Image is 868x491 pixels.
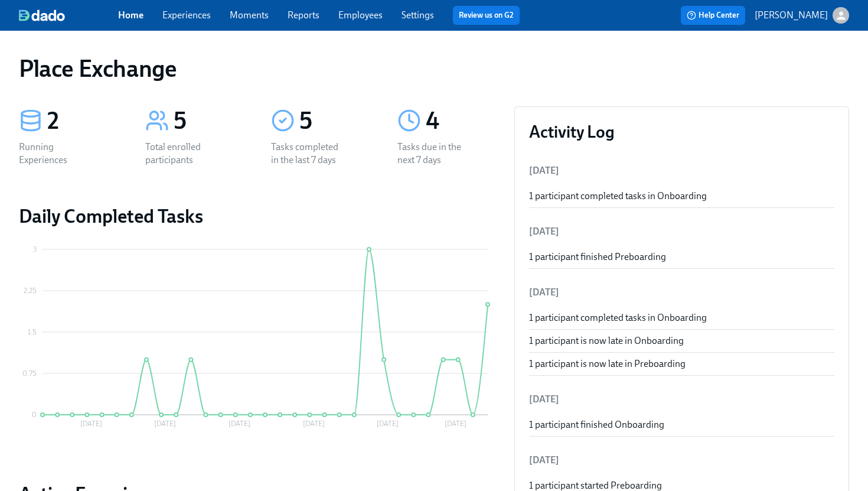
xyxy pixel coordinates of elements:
[299,106,369,136] div: 5
[230,9,269,21] a: Moments
[229,420,250,428] tspan: [DATE]
[529,446,834,474] li: [DATE]
[529,251,834,264] div: 1 participant finished Preboarding
[338,9,383,21] a: Employees
[377,420,399,428] tspan: [DATE]
[529,311,834,324] div: 1 participant completed tasks in Onboarding
[19,9,118,21] a: dado
[145,141,221,167] div: Total enrolled participants
[402,9,434,21] a: Settings
[24,287,37,295] tspan: 2.25
[162,9,211,21] a: Experiences
[755,7,849,24] button: [PERSON_NAME]
[118,9,143,21] a: Home
[529,121,834,142] h3: Activity Log
[47,106,117,136] div: 2
[529,278,834,307] li: [DATE]
[529,334,834,347] div: 1 participant is now late in Onboarding
[19,204,495,228] h2: Daily Completed Tasks
[529,165,559,176] span: [DATE]
[397,141,473,167] div: Tasks due in the next 7 days
[33,245,37,253] tspan: 3
[154,420,176,428] tspan: [DATE]
[445,420,466,428] tspan: [DATE]
[529,418,834,431] div: 1 participant finished Onboarding
[453,6,520,25] button: Review us on G2
[80,420,102,428] tspan: [DATE]
[459,9,514,21] a: Review us on G2
[174,106,243,136] div: 5
[687,9,739,21] span: Help Center
[529,190,834,203] div: 1 participant completed tasks in Onboarding
[529,357,834,370] div: 1 participant is now late in Preboarding
[681,6,745,25] button: Help Center
[28,328,37,336] tspan: 1.5
[19,9,65,21] img: dado
[19,141,94,167] div: Running Experiences
[19,54,177,83] h1: Place Exchange
[529,217,834,246] li: [DATE]
[22,369,37,378] tspan: 0.75
[755,9,828,22] p: [PERSON_NAME]
[288,9,319,21] a: Reports
[529,385,834,414] li: [DATE]
[271,141,347,167] div: Tasks completed in the last 7 days
[426,106,495,136] div: 4
[303,420,325,428] tspan: [DATE]
[32,411,37,419] tspan: 0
